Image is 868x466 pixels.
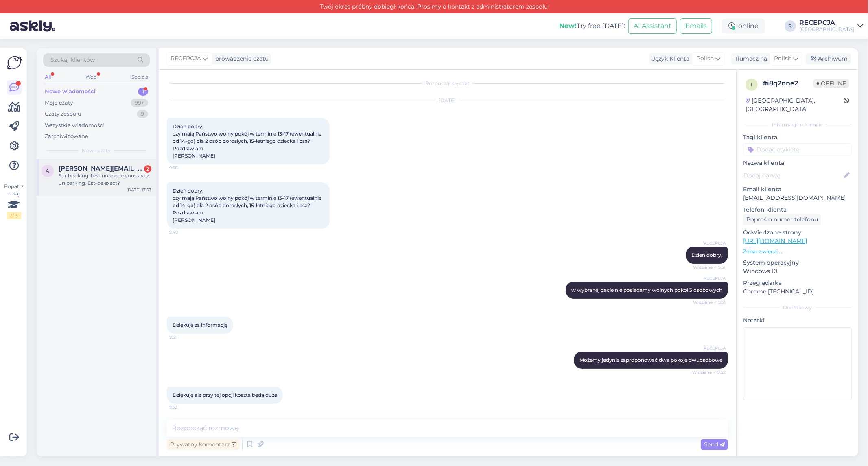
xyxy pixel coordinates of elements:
[137,110,148,118] div: 9
[743,185,852,194] p: Email klienta
[785,20,796,32] div: R
[82,147,111,154] span: Nowe czaty
[695,240,726,246] span: RECEPCJA
[743,304,852,311] div: Dodatkowy
[173,123,323,159] span: Dzień dobry, czy mają Państwo wolny pokój w terminie 13-17 (ewentualnie od 14-go) dla 2 osób doro...
[743,214,821,225] div: Poproś o numer telefonu
[173,322,227,328] span: Dziękuję za informację
[45,132,88,140] div: Zarchiwizowane
[799,20,863,33] a: RECEPCJA[GEOGRAPHIC_DATA]
[743,237,807,245] a: [URL][DOMAIN_NAME]
[743,267,852,276] p: Windows 10
[743,287,852,296] p: Chrome [TECHNICAL_ID]
[693,299,726,305] span: Widziane ✓ 9:51
[774,54,791,63] span: Polish
[127,187,151,193] div: [DATE] 17:53
[131,99,148,107] div: 99+
[59,165,143,172] span: aline.macler@icloud.com
[799,26,854,33] div: [GEOGRAPHIC_DATA]
[7,55,22,70] img: Askly Logo
[693,264,726,270] span: Widziane ✓ 9:51
[731,55,767,63] div: Tłumacz na
[559,22,577,30] b: New!
[169,334,200,340] span: 9:51
[743,133,852,142] p: Tagi klienta
[628,18,677,34] button: AI Assistant
[743,171,842,180] input: Dodaj nazwę
[743,228,852,237] p: Odwiedzone strony
[46,168,50,174] span: a
[7,183,21,219] div: Popatrz tutaj
[695,275,726,281] span: RECEPCJA
[743,248,852,255] p: Zobacz więcej ...
[743,194,852,202] p: [EMAIL_ADDRESS][DOMAIN_NAME]
[649,55,689,63] div: Język Klienta
[169,165,200,171] span: 9:36
[579,357,722,363] span: Możemy jedynie zaproponować dwa pokoje dwuosobowe
[806,53,851,64] div: Archiwum
[751,81,752,88] span: i
[692,369,726,375] span: Widziane ✓ 9:52
[167,80,728,87] div: Rozpoczął się czat
[695,345,726,351] span: RECEPCJA
[169,229,200,235] span: 9:49
[212,55,269,63] div: prowadzenie czatu
[138,88,148,96] div: 1
[43,72,52,82] div: All
[763,79,813,88] div: # i8q2nne2
[7,212,21,219] div: 2 / 3
[559,21,625,31] div: Try free [DATE]:
[722,19,765,33] div: online
[696,54,714,63] span: Polish
[691,252,722,258] span: Dzień dobry,
[169,404,200,410] span: 9:52
[173,392,277,398] span: Dziękuję ale przy tej opcji koszta będą duże
[50,56,95,64] span: Szukaj klientów
[171,54,201,63] span: RECEPCJA
[130,72,150,82] div: Socials
[45,99,73,107] div: Moje czaty
[45,88,96,96] div: Nowe wiadomości
[743,159,852,167] p: Nazwa klienta
[167,97,728,104] div: [DATE]
[144,165,151,173] div: 2
[743,143,852,155] input: Dodać etykietę
[59,172,151,187] div: Sur booking il est noté que vous avez un parking. Est-ce exact?
[45,110,81,118] div: Czaty zespołu
[743,279,852,287] p: Przeglądarka
[704,441,725,448] span: Send
[680,18,712,34] button: Emails
[571,287,722,293] span: w wybranej dacie nie posiadamy wolnych pokoi 3 osobowych
[743,316,852,325] p: Notatki
[746,96,844,114] div: [GEOGRAPHIC_DATA], [GEOGRAPHIC_DATA]
[84,72,98,82] div: Web
[173,188,323,223] span: Dzień dobry, czy mają Państwo wolny pokój w terminie 13-17 (ewentualnie od 14-go) dla 2 osób doro...
[743,258,852,267] p: System operacyjny
[167,439,240,450] div: Prywatny komentarz
[45,121,104,129] div: Wszystkie wiadomości
[743,121,852,128] div: Informacje o kliencie
[813,79,849,88] span: Offline
[743,206,852,214] p: Telefon klienta
[799,20,854,26] div: RECEPCJA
